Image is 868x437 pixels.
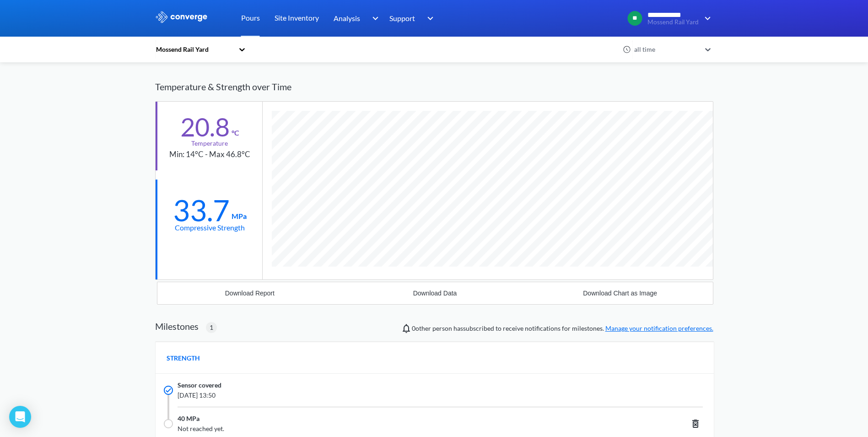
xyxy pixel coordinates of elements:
img: downArrow.svg [699,13,713,24]
img: notifications-icon.svg [401,323,412,334]
h2: Milestones [155,321,199,332]
button: Download Report [157,282,343,304]
div: 33.7 [173,199,230,222]
div: Open Intercom Messenger [9,406,31,428]
span: STRENGTH [167,353,200,363]
span: [DATE] 13:50 [178,390,592,400]
a: Manage your notification preferences. [605,324,713,332]
div: Compressive Strength [175,222,245,233]
div: 20.8 [180,115,230,138]
img: logo_ewhite.svg [155,11,208,23]
div: Download Chart as Image [583,290,657,297]
span: Not reached yet. [178,424,592,434]
span: person has subscribed to receive notifications for milestones. [412,323,713,333]
img: downArrow.svg [366,13,381,24]
span: Mossend Rail Yard [647,19,699,26]
div: Temperature & Strength over Time [155,72,713,101]
img: icon-clock.svg [623,45,631,54]
div: Min: 14°C - Max 46.8°C [169,148,250,161]
button: Download Data [342,282,528,304]
div: Temperature [191,138,228,148]
span: Analysis [334,12,360,24]
span: Support [389,12,415,24]
div: Download Data [413,290,457,297]
img: downArrow.svg [421,13,436,24]
div: Mossend Rail Yard [155,44,234,55]
span: 0 other [412,324,431,332]
button: Download Chart as Image [528,282,713,304]
div: Download Report [225,290,275,297]
span: Sensor covered [178,380,221,390]
span: 40 MPa [178,414,199,424]
span: 1 [210,322,213,333]
div: all time [632,44,701,55]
